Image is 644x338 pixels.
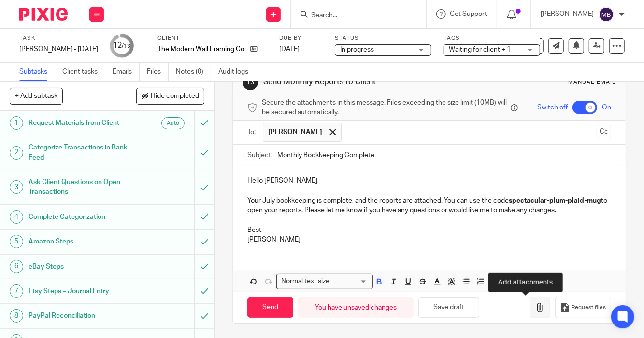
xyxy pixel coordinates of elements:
[161,117,185,129] div: Auto
[276,274,373,289] div: Search for option
[555,297,611,319] button: Request files
[122,43,130,49] small: /13
[10,309,23,323] div: 8
[113,40,130,51] div: 12
[298,297,414,318] div: You have unsaved changes
[247,297,293,318] input: Send
[10,235,23,248] div: 5
[113,63,140,81] a: Emails
[10,210,23,224] div: 4
[10,88,63,104] button: + Add subtask
[151,93,199,100] span: Hide completed
[29,140,133,165] h1: Categorize Transactions in Bank Feed
[568,79,616,86] div: Manual email
[10,146,23,160] div: 2
[29,175,133,200] h1: Ask Client Questions on Open Transactions
[157,34,267,42] label: Client
[268,127,322,137] span: [PERSON_NAME]
[136,88,204,104] button: Hide completed
[418,297,479,318] button: Save draft
[279,276,331,286] span: Normal text size
[29,116,133,130] h1: Request Materials from Client
[262,98,508,118] span: Secure the attachments in this message. Files exceeding the size limit (10MB) will be secured aut...
[310,12,397,20] input: Search
[29,210,133,224] h1: Complete Categorization
[19,44,98,54] div: [PERSON_NAME] - [DATE]
[19,63,55,81] a: Subtasks
[29,284,133,298] h1: Etsy Steps – Journal Entry
[243,75,258,90] div: 13
[332,276,367,286] input: Search for option
[147,63,169,81] a: Files
[597,125,611,139] button: Cc
[279,34,323,42] label: Due by
[537,103,568,112] span: Switch off
[10,116,23,130] div: 1
[10,180,23,194] div: 3
[19,44,98,54] div: Tim - July 2025
[62,63,105,81] a: Client tasks
[449,46,511,53] span: Waiting for client + 1
[263,77,450,87] h1: Send Monthly Reports to Client
[247,225,611,235] p: Best,
[541,9,594,19] p: [PERSON_NAME]
[444,34,540,42] label: Tags
[450,11,487,17] span: Get Support
[247,196,611,216] p: Your July bookkeeping is complete, and the reports are attached. You can use the code to open you...
[10,260,23,273] div: 6
[29,309,133,323] h1: PayPal Reconciliation
[335,34,431,42] label: Status
[247,150,272,160] label: Subject:
[599,7,614,22] img: svg%3E
[247,127,258,137] label: To:
[572,304,606,311] span: Request files
[29,259,133,274] h1: eBay Steps
[19,34,98,42] label: Task
[340,46,374,53] span: In progress
[10,284,23,298] div: 7
[218,63,256,81] a: Audit logs
[247,176,611,186] p: Hello [PERSON_NAME],
[157,44,245,54] p: The Modern Wall Framing Co Inc
[29,234,133,249] h1: Amazon Steps
[602,103,611,112] span: On
[176,63,211,81] a: Notes (0)
[247,235,611,244] p: [PERSON_NAME]
[19,8,68,21] img: Pixie
[509,197,601,204] strong: spectacular-plum-plaid-mug
[279,46,300,53] span: [DATE]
